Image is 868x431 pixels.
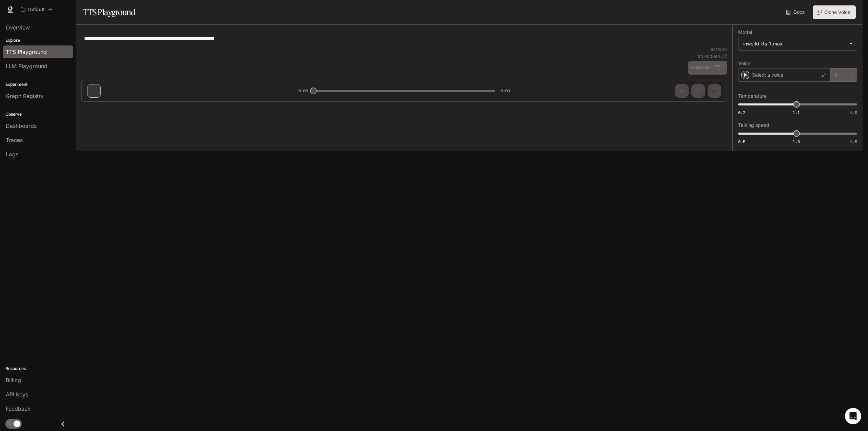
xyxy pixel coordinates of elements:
p: 64 / 1000 [711,46,727,52]
a: Docs [785,5,807,19]
div: Open Intercom Messenger [845,408,861,424]
p: Select a voice [752,72,783,78]
div: inworld-tts-1-max [738,37,857,50]
span: 1.5 [850,139,857,144]
button: Clone Voice [813,5,856,19]
span: 0.7 [738,110,745,115]
span: 1.5 [850,110,857,115]
p: Talking speed [738,123,769,128]
h1: TTS Playground [83,5,135,19]
span: 1.0 [793,139,800,144]
p: Default [28,7,45,13]
span: 0.5 [738,139,745,144]
p: $ 0.000640 [698,54,720,59]
p: Voice [738,61,750,66]
div: inworld-tts-1-max [743,40,846,47]
p: Temperature [738,94,767,98]
button: All workspaces [18,3,55,16]
span: 1.1 [793,110,800,115]
p: Model [738,30,752,35]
